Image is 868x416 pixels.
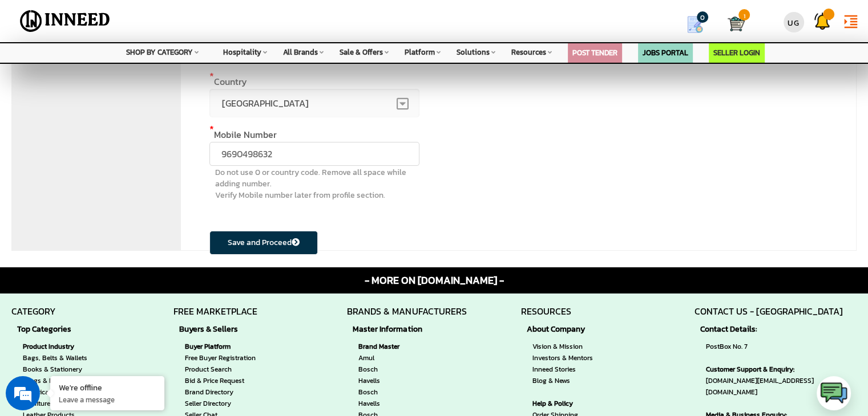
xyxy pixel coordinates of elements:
[808,3,837,34] a: Support Tickets
[209,89,419,117] span: India
[532,398,602,409] strong: Help & Policy
[23,364,105,375] a: Books & Stationery
[59,394,156,405] p: Leave a message
[706,341,857,352] span: PostBox No. 7
[215,167,419,201] label: Do not use 0 or country code. Remove all space while adding number. Verify Mobile number later fr...
[185,364,293,375] a: Product Search
[738,9,750,21] span: 1
[353,324,461,335] strong: Master Information
[728,11,736,36] a: Cart 1
[185,352,293,364] a: Free Buyer Registration
[780,3,808,36] a: UG
[24,132,199,247] span: We are offline. Please leave us a message.
[837,3,865,38] a: format_indent_increase
[15,7,115,35] img: Inneed.Market
[358,341,455,352] strong: Brand Master
[706,364,857,398] span: [DOMAIN_NAME][EMAIL_ADDRESS][DOMAIN_NAME]
[358,398,455,409] a: Havells
[532,341,602,352] a: Vision & Mission
[814,13,831,30] img: Support Tickets
[19,68,48,75] img: logo_Zg8I0qSkbAqR2WFHt3p6CTuqpyXMFPubPcD2OT02zFN43Cy9FUNNG3NEPhM_Q1qe_.png
[179,324,298,335] strong: Buyers & Sellers
[185,341,293,352] strong: Buyer Platform
[23,341,105,352] strong: Product Industry
[209,231,318,255] button: Save and Proceed
[185,398,293,409] a: Seller Directory
[23,375,105,386] a: Drugs & Pharmaceuticals
[185,386,293,398] a: Brand Directory
[842,13,859,30] i: format_indent_increase
[358,386,455,398] a: Bosch
[532,375,602,386] a: Blog & News
[59,64,192,79] div: Leave a message
[728,15,745,32] img: Cart
[365,273,504,288] span: - MORE ON [DOMAIN_NAME] -
[209,130,419,139] label: Mobile Number
[687,16,704,33] img: Show My Quotes
[671,11,728,38] a: my Quotes 0
[17,324,111,335] strong: Top Categories
[784,12,804,32] div: UG
[358,364,455,375] a: Bosch
[700,324,862,335] strong: Contact Details:
[706,364,857,375] strong: Customer Support & Enquiry:
[819,379,848,407] img: logo.png
[90,275,145,283] em: Driven by SalesIQ
[209,77,419,86] label: Country
[6,287,217,327] textarea: Type your message and click 'Submit'
[167,327,207,342] em: Submit
[532,352,602,364] a: Investors & Mentors
[532,364,602,375] a: Inneed Stories
[79,275,87,282] img: salesiqlogo_leal7QplfZFryJ6FIlVepeu7OftD7mt8q6exU6-34PB8prfIgodN67KcxXM9Y7JQ_.png
[23,352,105,364] a: Bags, Belts & Wallets
[187,6,215,33] div: Minimize live chat window
[358,375,455,386] a: Havells
[358,352,455,364] a: Amul
[185,375,293,386] a: Bid & Price Request
[527,324,608,335] strong: About Company
[59,382,156,393] div: We're offline
[697,11,708,23] span: 0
